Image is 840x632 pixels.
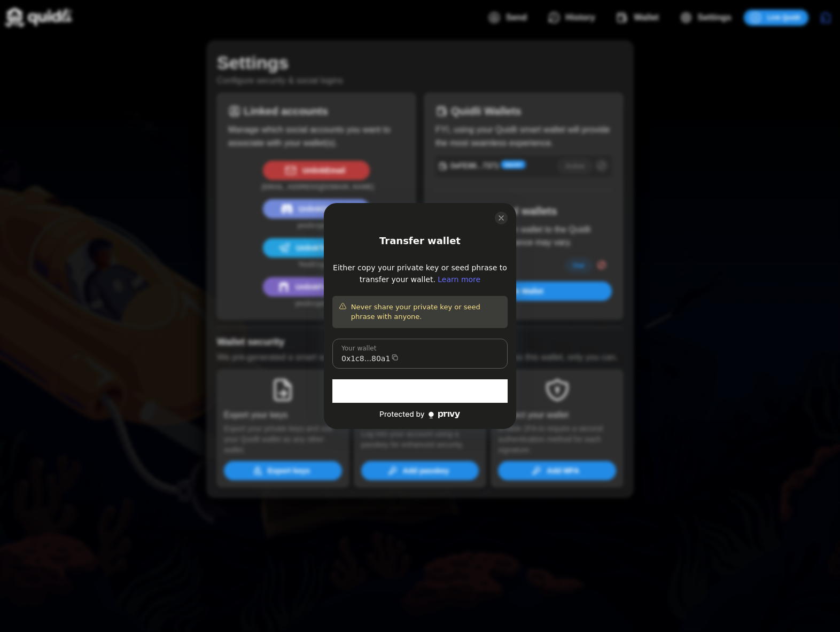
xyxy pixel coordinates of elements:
[332,296,508,328] div: Never share your private key or seed phrase with anyone.
[341,344,399,353] span: Your wallet
[332,233,508,249] span: Transfer wallet
[332,262,508,285] span: Either copy your private key or seed phrase to transfer your wallet.
[341,353,399,364] button: 0x1c8...80a1
[438,275,480,284] a: Learn more
[495,212,508,224] button: close modal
